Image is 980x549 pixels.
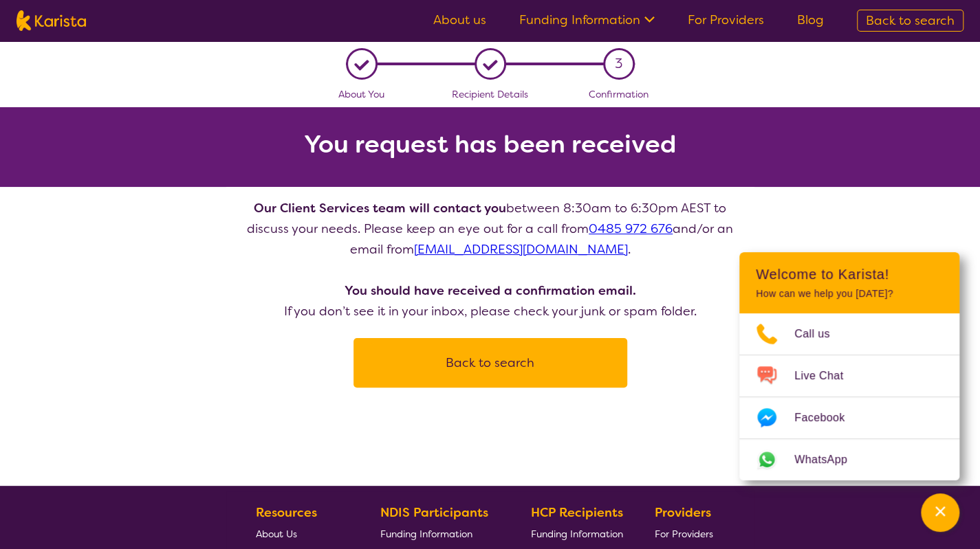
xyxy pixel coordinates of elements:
[351,54,372,75] div: L
[345,282,636,299] b: You should have received a confirmation email.
[739,439,959,480] a: Web link opens in a new tab.
[866,12,955,29] span: Back to search
[615,54,622,74] span: 3
[243,198,738,322] p: between 8:30am to 6:30pm AEST to discuss your needs. Please keep an eye out for a call from and/o...
[794,366,860,386] span: Live Chat
[794,324,847,344] span: Call us
[479,54,501,75] div: L
[797,12,824,28] a: Blog
[921,493,959,532] button: Channel Menu
[452,88,528,100] span: Recipient Details
[304,132,677,157] h2: You request has been received
[256,523,348,544] a: About Us
[353,338,627,388] a: Back to search
[530,504,622,521] b: HCP Recipients
[739,252,959,480] div: Channel Menu
[370,342,611,383] button: Back to search
[756,266,943,282] h2: Welcome to Karista!
[519,12,655,28] a: Funding Information
[589,88,649,100] span: Confirmation
[655,523,719,544] a: For Providers
[655,504,711,521] b: Providers
[256,504,317,521] b: Resources
[338,88,384,100] span: About You
[380,528,472,540] span: Funding Information
[380,504,488,521] b: NDIS Participants
[756,288,943,300] p: How can we help you [DATE]?
[794,407,861,428] span: Facebook
[589,221,673,237] a: 0485 972 676
[414,241,628,258] a: [EMAIL_ADDRESS][DOMAIN_NAME]
[688,12,764,28] a: For Providers
[256,528,297,540] span: About Us
[17,10,86,31] img: Karista logo
[254,200,506,216] b: Our Client Services team will contact you
[794,449,864,470] span: WhatsApp
[433,12,486,28] a: About us
[857,10,963,32] a: Back to search
[530,523,622,544] a: Funding Information
[380,523,499,544] a: Funding Information
[739,313,959,480] ul: Choose channel
[655,528,713,540] span: For Providers
[530,528,622,540] span: Funding Information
